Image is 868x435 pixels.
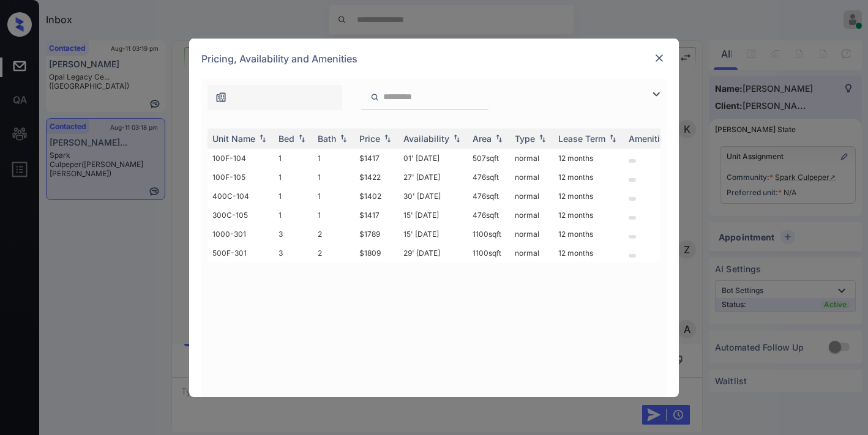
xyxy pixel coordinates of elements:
[510,149,553,168] td: normal
[337,134,350,143] img: sorting
[189,39,679,79] div: Pricing, Availability and Amenities
[354,149,398,168] td: $1417
[370,92,380,103] img: icon-zuma
[354,168,398,187] td: $1422
[553,244,624,262] td: 12 months
[451,134,463,143] img: sorting
[313,244,354,262] td: 2
[515,133,535,144] div: Type
[274,244,313,262] td: 3
[468,149,510,168] td: 507 sqft
[553,225,624,244] td: 12 months
[398,168,468,187] td: 27' [DATE]
[468,187,510,206] td: 476 sqft
[629,133,670,144] div: Amenities
[510,168,553,187] td: normal
[212,133,255,144] div: Unit Name
[313,149,354,168] td: 1
[553,206,624,225] td: 12 months
[398,149,468,168] td: 01' [DATE]
[354,244,398,262] td: $1809
[208,225,274,244] td: 1000-301
[468,225,510,244] td: 1100 sqft
[296,134,308,143] img: sorting
[313,187,354,206] td: 1
[274,206,313,225] td: 1
[468,244,510,262] td: 1100 sqft
[553,168,624,187] td: 12 months
[208,244,274,262] td: 500F-301
[653,52,665,64] img: close
[607,134,619,143] img: sorting
[215,91,227,103] img: icon-zuma
[398,225,468,244] td: 15' [DATE]
[208,149,274,168] td: 100F-104
[381,134,394,143] img: sorting
[208,168,274,187] td: 100F-105
[398,206,468,225] td: 15' [DATE]
[510,225,553,244] td: normal
[558,133,605,144] div: Lease Term
[468,206,510,225] td: 476 sqft
[403,133,449,144] div: Availability
[313,206,354,225] td: 1
[493,134,505,143] img: sorting
[274,149,313,168] td: 1
[354,206,398,225] td: $1417
[318,133,336,144] div: Bath
[256,134,269,143] img: sorting
[313,225,354,244] td: 2
[468,168,510,187] td: 476 sqft
[279,133,294,144] div: Bed
[510,187,553,206] td: normal
[398,244,468,262] td: 29' [DATE]
[359,133,380,144] div: Price
[398,187,468,206] td: 30' [DATE]
[208,206,274,225] td: 300C-105
[313,168,354,187] td: 1
[553,187,624,206] td: 12 months
[274,168,313,187] td: 1
[354,225,398,244] td: $1789
[510,244,553,262] td: normal
[536,134,548,143] img: sorting
[208,187,274,206] td: 400C-104
[473,133,492,144] div: Area
[553,149,624,168] td: 12 months
[354,187,398,206] td: $1402
[510,206,553,225] td: normal
[274,225,313,244] td: 3
[274,187,313,206] td: 1
[649,87,664,102] img: icon-zuma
